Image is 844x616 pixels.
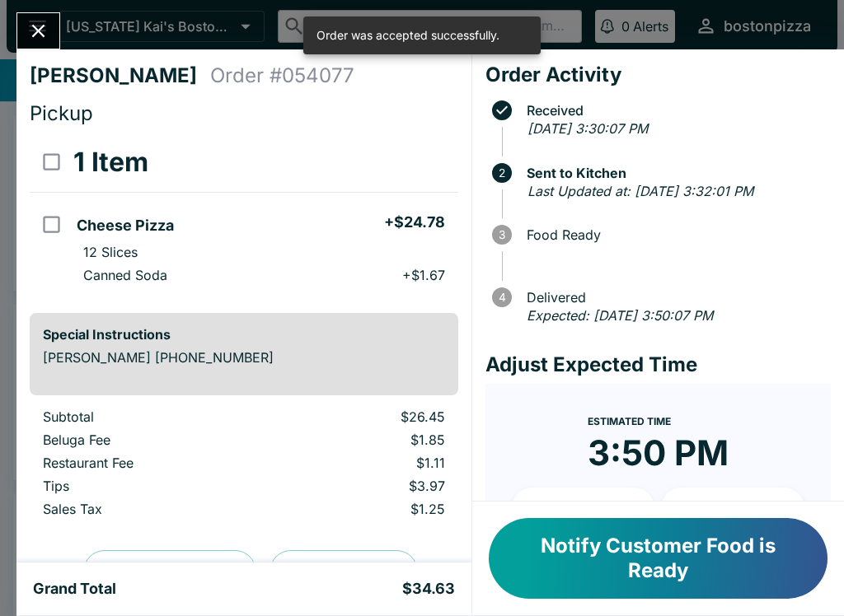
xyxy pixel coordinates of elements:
h4: Adjust Expected Time [485,352,831,377]
p: $1.25 [284,501,445,517]
button: Print Receipt [270,550,418,593]
p: + $1.67 [402,267,445,283]
text: 4 [498,291,505,304]
span: Delivered [518,290,831,305]
span: Sent to Kitchen [518,166,831,180]
p: Sales Tax [43,501,258,517]
button: Preview Receipt [83,550,256,593]
span: Received [518,103,831,118]
h5: + $24.78 [384,212,445,232]
p: $1.85 [284,432,445,448]
h5: Grand Total [33,579,116,599]
p: $26.45 [284,408,445,425]
h5: $34.63 [402,579,455,599]
span: Estimated Time [588,415,671,427]
h4: Order # 054077 [210,63,354,88]
p: $3.97 [284,478,445,494]
button: Close [17,13,59,49]
text: 3 [499,228,505,241]
p: Restaurant Fee [43,455,258,471]
span: Pickup [30,101,93,125]
p: Tips [43,478,258,494]
em: Expected: [DATE] 3:50:07 PM [527,307,713,324]
button: + 20 [661,488,804,529]
h6: Special Instructions [43,326,445,343]
span: Food Ready [518,227,831,242]
time: 3:50 PM [588,432,729,474]
h3: 1 Item [73,146,148,179]
p: $1.11 [284,455,445,471]
button: + 10 [512,488,655,529]
h4: Order Activity [485,63,831,87]
button: Notify Customer Food is Ready [489,518,828,599]
p: Subtotal [43,408,258,425]
em: Last Updated at: [DATE] 3:32:01 PM [527,183,753,199]
table: orders table [30,133,458,300]
h5: Cheese Pizza [77,216,174,236]
p: Beluga Fee [43,432,258,448]
h4: [PERSON_NAME] [30,63,210,88]
em: [DATE] 3:30:07 PM [527,120,648,137]
table: orders table [30,408,458,524]
p: 12 Slices [83,244,138,260]
p: [PERSON_NAME] [PHONE_NUMBER] [43,349,445,366]
p: Canned Soda [83,267,167,283]
text: 2 [499,166,505,180]
div: Order was accepted successfully. [316,21,499,49]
